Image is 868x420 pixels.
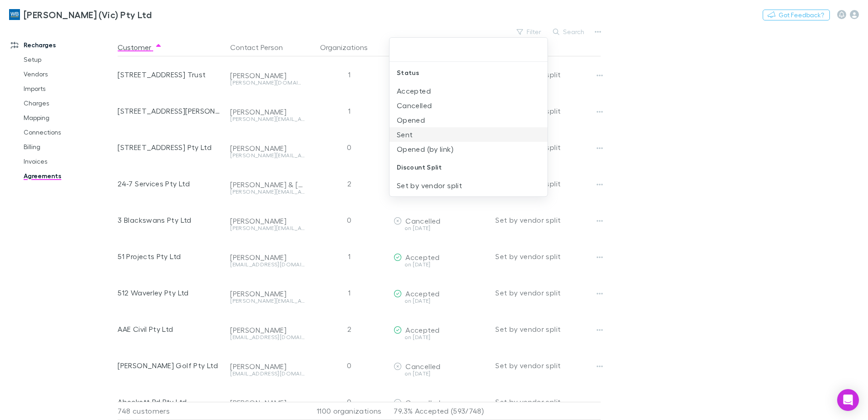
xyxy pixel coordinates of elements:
[390,98,547,113] li: Cancelled
[390,142,547,156] li: Opened (by link)
[390,84,547,98] li: Accepted
[390,156,547,178] div: Discount Split
[390,113,547,127] li: Opened
[390,127,547,142] li: Sent
[390,62,547,84] div: Status
[390,178,547,193] li: Set by vendor split
[837,389,859,411] div: Open Intercom Messenger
